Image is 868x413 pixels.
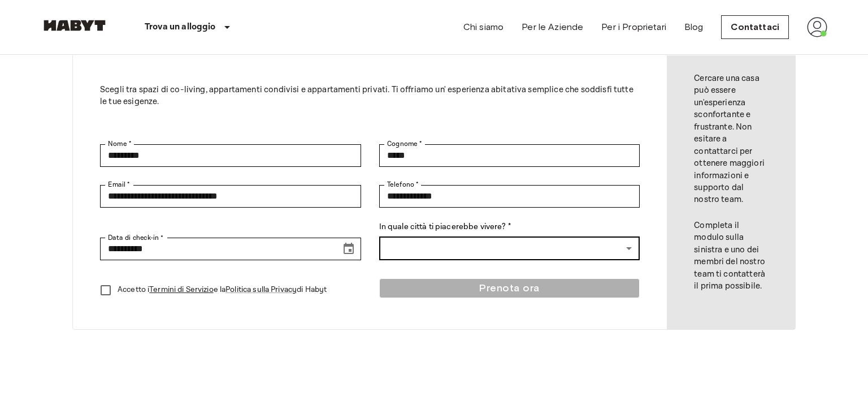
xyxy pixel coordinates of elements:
img: Habyt [41,20,108,31]
label: Email * [108,180,130,190]
label: Data di check-in [108,233,163,243]
label: Nome * [108,139,131,149]
a: Per le Aziende [522,20,583,34]
a: Termini di Servizio [149,285,214,295]
p: Accetto i e la di Habyt [118,284,327,296]
a: Chi siamo [463,20,504,34]
label: Cognome * [387,139,422,149]
p: Trova un alloggio [145,20,216,34]
label: In quale città ti piacerebbe vivere? * [379,221,640,233]
label: Telefono * [387,180,418,190]
a: Blog [684,20,704,34]
p: Cercare una casa può essere un'esperienza sconfortante e frustrante. Non esitare a contattarci pe... [694,72,768,206]
a: Contattaci [721,15,789,39]
img: avatar [807,17,827,37]
p: Scegli tra spazi di co-living, appartamenti condivisi e appartamenti privati. Ti offriamo un' esp... [100,84,640,108]
a: Politica sulla Privacy [225,285,297,295]
p: Completa il modulo sulla sinistra e uno dei membri del nostro team ti contatterà il prima possibile. [694,220,768,292]
a: Per i Proprietari [601,20,666,34]
button: Choose date, selected date is Oct 4, 2025 [337,238,360,260]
